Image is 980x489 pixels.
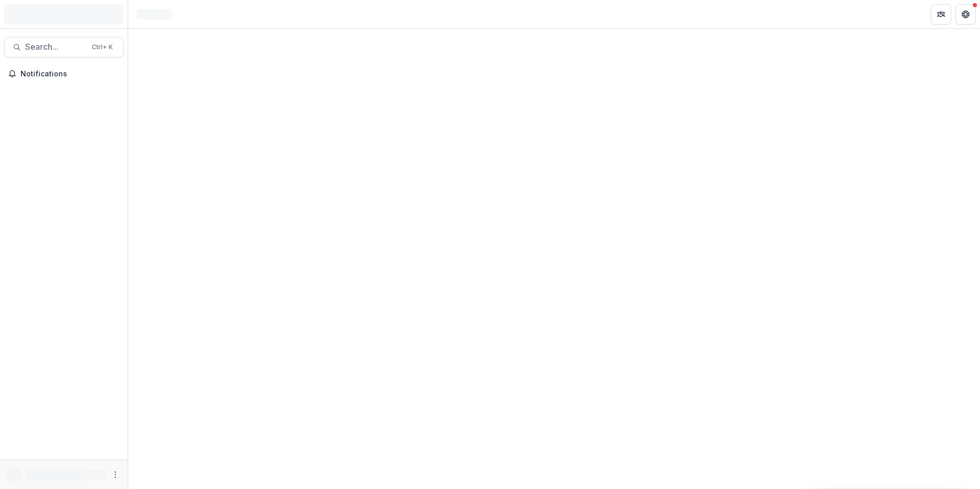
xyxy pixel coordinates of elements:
[25,42,86,52] span: Search...
[90,42,115,53] div: Ctrl + K
[955,4,976,25] button: Get Help
[132,7,176,22] nav: breadcrumb
[109,468,121,481] button: More
[4,37,124,57] button: Search...
[931,4,951,25] button: Partners
[21,70,119,78] span: Notifications
[4,66,124,82] button: Notifications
